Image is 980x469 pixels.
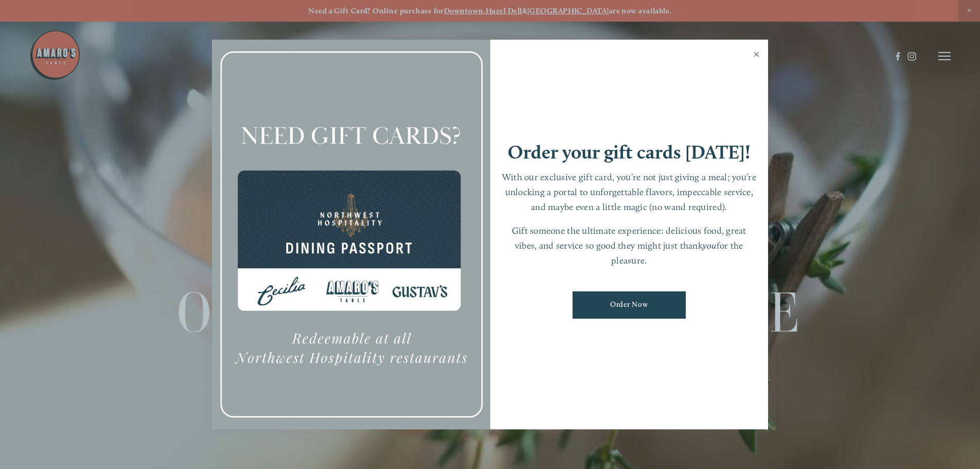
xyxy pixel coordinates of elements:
p: With our exclusive gift card, you’re not just giving a meal; you’re unlocking a portal to unforge... [501,170,758,214]
h1: Order your gift cards [DATE]! [508,143,751,162]
em: you [703,240,717,251]
a: Close [746,41,767,70]
p: Gift someone the ultimate experience: delicious food, great vibes, and service so good they might... [501,223,758,268]
a: Order Now [573,291,686,319]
